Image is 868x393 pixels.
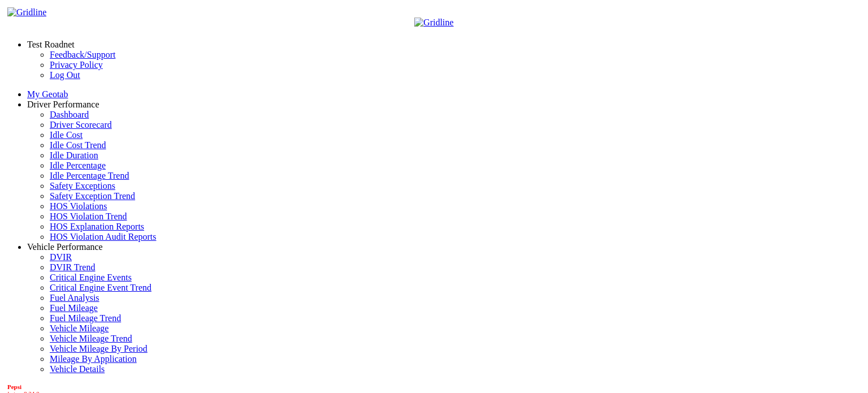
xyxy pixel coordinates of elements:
[50,283,151,292] a: Critical Engine Event Trend
[50,171,129,180] a: Idle Percentage Trend
[50,354,137,364] a: Mileage By Application
[50,140,106,150] a: Idle Cost Trend
[50,60,103,70] a: Privacy Policy
[27,100,99,109] a: Driver Performance
[50,201,107,211] a: HOS Violations
[50,150,98,160] a: Idle Duration
[27,89,68,99] a: My Geotab
[27,242,103,252] a: Vehicle Performance
[50,252,72,262] a: DVIR
[50,303,98,313] a: Fuel Mileage
[7,7,46,18] img: Gridline
[50,364,105,374] a: Vehicle Details
[50,70,80,80] a: Log Out
[50,161,106,170] a: Idle Percentage
[27,40,75,49] a: Test Roadnet
[50,191,135,201] a: Safety Exception Trend
[50,130,83,140] a: Idle Cost
[50,120,112,129] a: Driver Scorecard
[414,18,453,28] img: Gridline
[7,383,21,390] b: Pepsi
[50,293,99,303] a: Fuel Analysis
[50,232,157,241] a: HOS Violation Audit Reports
[50,262,95,272] a: DVIR Trend
[50,334,132,343] a: Vehicle Mileage Trend
[50,50,115,59] a: Feedback/Support
[50,344,147,353] a: Vehicle Mileage By Period
[50,110,89,119] a: Dashboard
[50,323,108,333] a: Vehicle Mileage
[50,222,144,231] a: HOS Explanation Reports
[50,313,121,323] a: Fuel Mileage Trend
[50,181,115,191] a: Safety Exceptions
[50,211,127,221] a: HOS Violation Trend
[50,273,132,282] a: Critical Engine Events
